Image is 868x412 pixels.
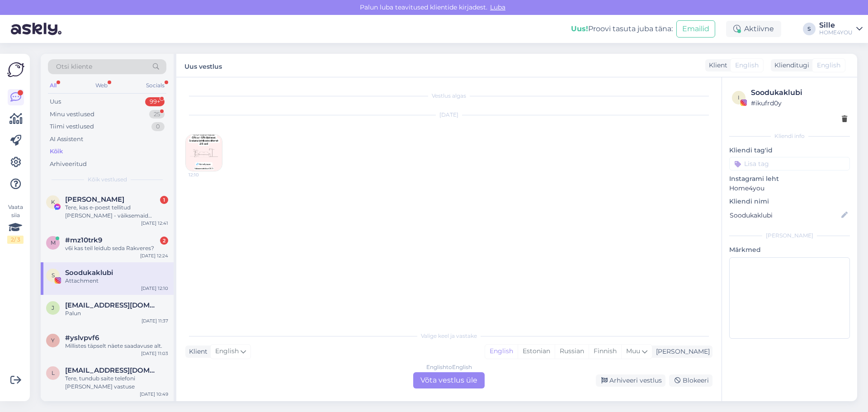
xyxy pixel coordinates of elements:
[771,61,809,70] div: Klienditugi
[94,80,109,91] div: Web
[819,22,863,36] a: SilleHOME4YOU
[51,239,56,246] span: m
[52,272,55,279] span: S
[518,345,555,358] div: Estonian
[65,244,168,252] div: v6i kas teil leidub seda Rakveres?
[487,3,508,11] span: Luba
[185,92,712,100] div: Vestlus algas
[735,61,759,70] span: English
[65,366,159,374] span: ljudmila.melnikova@gmail.com
[652,347,710,356] div: [PERSON_NAME]
[140,252,168,259] div: [DATE] 12:24
[729,132,850,140] div: Kliendi info
[738,94,740,101] span: i
[426,363,472,371] div: English to English
[149,110,165,119] div: 25
[160,237,168,245] div: 2
[65,334,99,342] span: #yslvpvf6
[65,301,159,309] span: juljasmir@yandex.ru
[65,374,168,391] div: Tere, tundub saite telefoni [PERSON_NAME] vastuse
[729,245,850,255] p: Märkmed
[185,332,712,340] div: Valige keel ja vastake
[50,110,94,119] div: Minu vestlused
[185,111,712,119] div: [DATE]
[571,24,673,34] div: Proovi tasuta juba täna:
[65,269,113,277] span: Soodukaklubi
[555,345,589,358] div: Russian
[729,184,850,193] p: Home4you
[50,147,63,156] div: Kõik
[65,277,168,285] div: Attachment
[729,157,850,170] input: Lisa tag
[144,80,166,91] div: Socials
[819,22,853,29] div: Sille
[145,97,165,106] div: 99+
[705,61,727,70] div: Klient
[141,220,168,227] div: [DATE] 12:41
[184,59,222,71] label: Uus vestlus
[50,135,83,144] div: AI Assistent
[51,337,55,344] span: y
[485,345,518,358] div: English
[726,21,781,37] div: Aktiivne
[52,304,54,311] span: j
[596,374,665,387] div: Arhiveeri vestlus
[185,347,208,356] div: Klient
[730,210,840,220] input: Lisa nimi
[729,146,850,155] p: Kliendi tag'id
[65,236,102,244] span: #mz10trk9
[140,391,168,398] div: [DATE] 10:49
[65,195,124,204] span: Kristi Tagam
[589,345,621,358] div: Finnish
[729,174,850,184] p: Instagrami leht
[151,122,165,131] div: 0
[729,197,850,206] p: Kliendi nimi
[676,20,715,38] button: Emailid
[803,23,816,35] div: S
[7,203,24,244] div: Vaata siia
[817,61,840,70] span: English
[141,350,168,357] div: [DATE] 11:03
[669,374,712,387] div: Blokeeri
[186,135,222,171] img: attachment
[751,87,847,98] div: Soodukaklubi
[48,80,58,91] div: All
[65,204,168,220] div: Tere, kas e-poest tellitud [PERSON_NAME] - väiksemaid esemeid, on võimalik tagastada ka [PERSON_N...
[215,346,239,356] span: English
[7,61,24,78] img: Askly Logo
[729,232,850,240] div: [PERSON_NAME]
[141,285,168,292] div: [DATE] 12:10
[189,171,222,178] span: 12:10
[626,347,640,355] span: Muu
[50,160,87,169] div: Arhiveeritud
[56,62,92,71] span: Otsi kliente
[50,122,94,131] div: Tiimi vestlused
[571,24,588,33] b: Uus!
[142,317,168,324] div: [DATE] 11:37
[88,175,127,184] span: Kõik vestlused
[819,29,853,36] div: HOME4YOU
[65,309,168,317] div: Palun
[50,97,61,106] div: Uus
[751,98,847,108] div: # ikufrd0y
[7,236,24,244] div: 2 / 3
[51,199,55,205] span: K
[413,372,485,388] div: Võta vestlus üle
[52,369,55,376] span: l
[160,196,168,204] div: 1
[65,342,168,350] div: Millistes täpselt näete saadavuse alt.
